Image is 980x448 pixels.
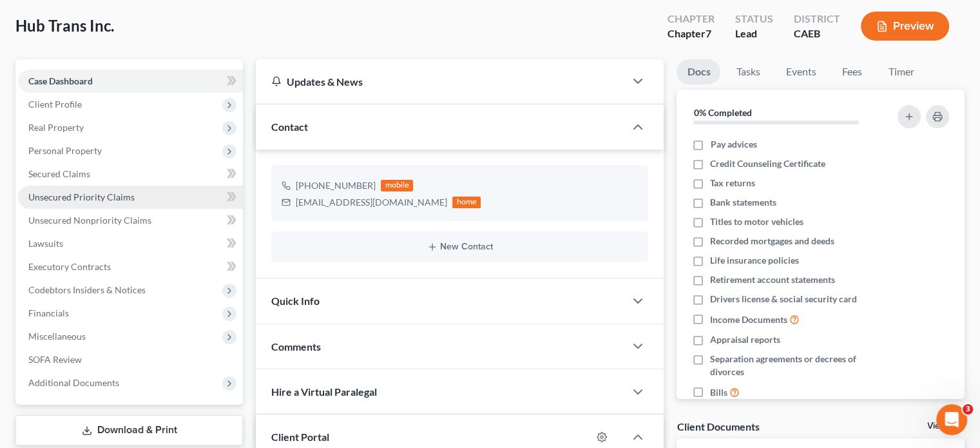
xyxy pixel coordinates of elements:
[282,242,638,252] button: New Contact
[735,26,773,41] div: Lead
[927,422,959,431] a: View All
[831,59,872,84] a: Fees
[15,415,243,445] a: Download & Print
[18,70,243,93] a: Case Dashboard
[710,293,857,306] span: Drivers license & social security card
[710,386,727,399] span: Bills
[775,59,826,84] a: Events
[668,26,715,41] div: Chapter
[28,261,111,272] span: Executory Contracts
[28,145,102,156] span: Personal Property
[706,27,711,39] span: 7
[28,168,90,179] span: Secured Claims
[710,196,776,209] span: Bank statements
[381,180,413,191] div: mobile
[794,12,840,26] div: District
[710,235,834,248] span: Recorded mortgages and deeds
[18,232,243,255] a: Lawsuits
[861,12,949,41] button: Preview
[677,59,720,84] a: Docs
[710,333,780,346] span: Appraisal reports
[735,12,773,26] div: Status
[18,255,243,278] a: Executory Contracts
[28,238,63,249] span: Lawsuits
[710,254,799,267] span: Life insurance policies
[28,215,151,226] span: Unsecured Nonpriority Claims
[710,215,803,228] span: Titles to motor vehicles
[18,209,243,232] a: Unsecured Nonpriority Claims
[271,340,321,353] span: Comments
[271,121,308,133] span: Contact
[18,162,243,186] a: Secured Claims
[677,420,759,433] div: Client Documents
[28,191,135,202] span: Unsecured Priority Claims
[710,313,787,326] span: Income Documents
[710,273,835,286] span: Retirement account statements
[710,157,825,170] span: Credit Counseling Certificate
[15,16,114,35] span: Hub Trans Inc.
[693,107,751,118] strong: 0% Completed
[878,59,924,84] a: Timer
[28,284,146,295] span: Codebtors Insiders & Notices
[296,196,447,209] div: [EMAIL_ADDRESS][DOMAIN_NAME]
[28,99,82,110] span: Client Profile
[271,295,320,307] span: Quick Info
[725,59,770,84] a: Tasks
[710,138,756,151] span: Pay advices
[668,12,715,26] div: Chapter
[28,122,84,133] span: Real Property
[18,348,243,371] a: SOFA Review
[28,331,86,342] span: Miscellaneous
[18,186,243,209] a: Unsecured Priority Claims
[271,431,329,443] span: Client Portal
[710,353,881,378] span: Separation agreements or decrees of divorces
[794,26,840,41] div: CAEB
[936,404,967,435] iframe: Intercom live chat
[452,197,481,208] div: home
[296,179,376,192] div: [PHONE_NUMBER]
[28,75,93,86] span: Case Dashboard
[271,75,610,88] div: Updates & News
[28,354,82,365] span: SOFA Review
[28,377,119,388] span: Additional Documents
[963,404,973,414] span: 3
[710,177,755,190] span: Tax returns
[271,385,377,398] span: Hire a Virtual Paralegal
[28,307,69,318] span: Financials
